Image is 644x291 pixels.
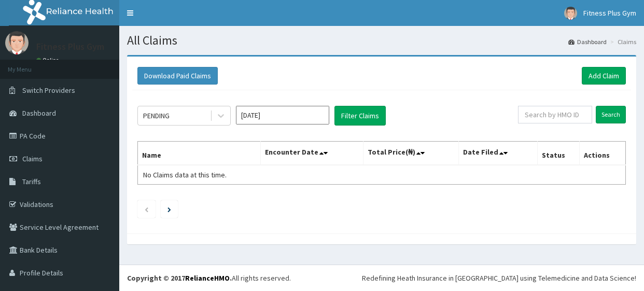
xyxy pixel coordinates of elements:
span: Switch Providers [22,86,75,95]
th: Actions [580,142,626,165]
img: User Image [564,7,577,20]
button: Download Paid Claims [137,67,218,85]
th: Status [537,142,580,165]
a: RelianceHMO [185,273,230,283]
img: User Image [5,31,29,54]
input: Select Month and Year [236,106,329,124]
a: Add Claim [582,67,626,85]
a: Dashboard [568,37,607,46]
th: Date Filed [458,142,537,165]
footer: All rights reserved. [119,265,644,291]
input: Search [596,106,626,123]
strong: Copyright © 2017 . [127,273,232,283]
span: Tariffs [22,177,41,186]
div: Redefining Heath Insurance in [GEOGRAPHIC_DATA] using Telemedicine and Data Science! [362,273,636,283]
div: PENDING [143,110,170,121]
h1: All Claims [127,34,636,47]
th: Total Price(₦) [363,142,459,165]
a: Next page [167,204,171,214]
a: Previous page [144,204,149,214]
th: Encounter Date [261,142,363,165]
a: Online [36,57,61,64]
p: Fitness Plus Gym [36,42,104,51]
span: No Claims data at this time. [143,170,227,179]
th: Name [138,142,261,165]
span: Claims [22,154,43,163]
span: Fitness Plus Gym [583,8,636,18]
li: Claims [608,37,636,46]
input: Search by HMO ID [518,106,592,123]
span: Dashboard [22,108,56,118]
button: Filter Claims [334,106,386,126]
